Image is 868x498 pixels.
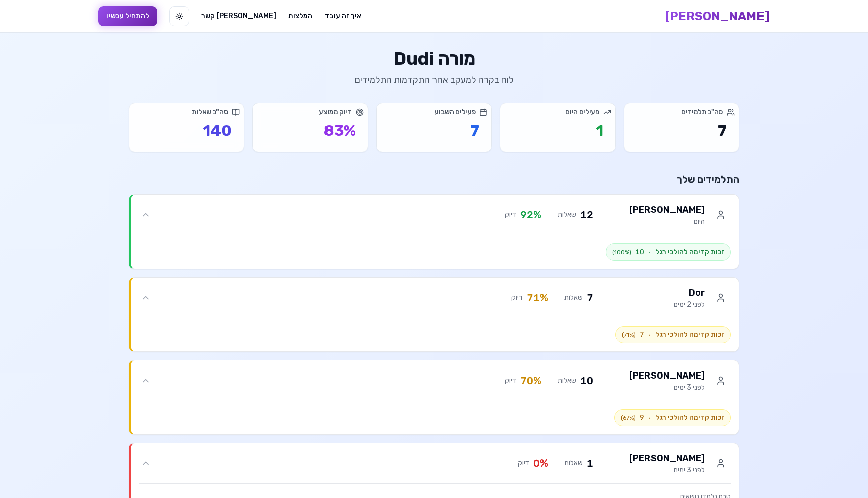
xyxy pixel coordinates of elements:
p: לפני 3 ימים [629,383,705,393]
span: 10 [635,247,644,257]
span: · [648,331,651,339]
span: 92 % [520,208,541,222]
a: [PERSON_NAME] [665,8,770,24]
span: שאלות [564,458,583,468]
p: 83 % [265,121,355,140]
p: היום [629,217,705,227]
span: 7 [640,330,644,340]
span: סה"כ שאלות [192,107,228,117]
span: ( 100 %) [612,248,631,256]
p: 7 [389,121,479,140]
span: 1 [587,456,593,470]
span: 71 % [527,291,548,305]
h3: [PERSON_NAME] [629,451,705,465]
span: שאלות [564,293,583,303]
a: [PERSON_NAME] קשר [201,11,276,21]
span: · [648,248,651,256]
span: דיוק [518,458,529,468]
a: איך זה עובד [324,11,361,21]
p: לוח בקרה למעקב אחר התקדמות התלמידים [129,73,739,87]
span: דיוק [505,376,516,386]
h1: מורה Dudi [129,49,739,69]
span: ( 67 %) [621,414,636,422]
span: שאלות [558,210,576,220]
h2: התלמידים שלך [129,172,739,186]
h3: [PERSON_NAME] [629,203,705,217]
span: סה"כ תלמידים [681,107,723,117]
span: פעילים השבוע [434,107,475,117]
span: פעילים היום [565,107,599,117]
span: ( 71 %) [622,331,636,339]
button: להתחיל עכשיו [98,6,157,26]
p: 140 [141,121,232,140]
span: דיוק [511,293,523,303]
p: 1 [512,121,603,140]
span: · [648,414,651,422]
span: 12 [580,208,593,222]
a: המלצות [288,11,312,21]
p: לפני 2 ימים [674,300,705,310]
p: 7 [636,121,727,140]
span: דיוק ממוצע [319,107,352,117]
span: דיוק [505,210,516,220]
h3: Dor [674,286,705,300]
span: 7 [587,291,593,305]
span: זכות קדימה להולכי רגל [655,413,724,423]
span: 9 [640,413,644,423]
span: 10 [580,374,593,388]
p: לפני 3 ימים [629,465,705,475]
span: זכות קדימה להולכי רגל [655,330,724,340]
span: 0 % [533,456,548,470]
span: זכות קדימה להולכי רגל [655,247,724,257]
h3: [PERSON_NAME] [629,368,705,383]
span: שאלות [558,376,576,386]
span: 70 % [520,374,541,388]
